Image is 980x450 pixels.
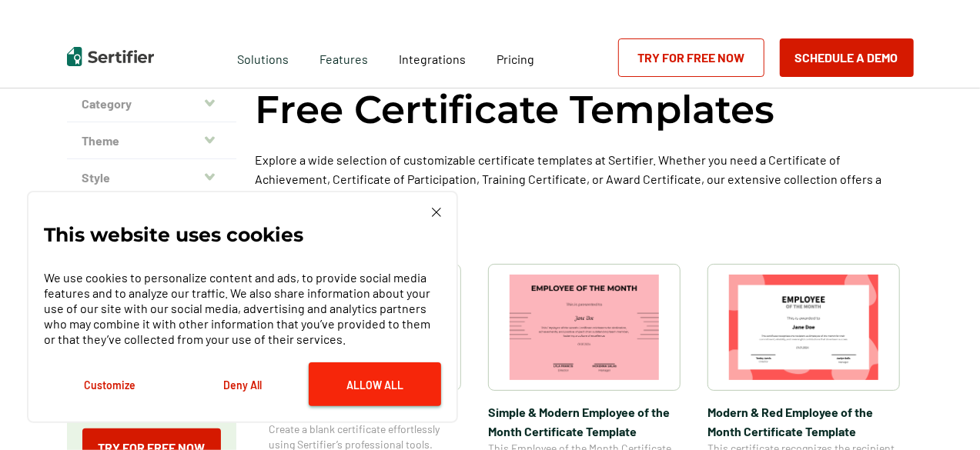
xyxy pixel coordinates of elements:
span: Solutions [237,48,289,67]
img: Cookie Popup Close [432,208,441,217]
button: Category [67,85,236,122]
span: Features [319,48,368,67]
img: Sertifier | Digital Credentialing Platform [67,47,154,66]
p: Explore a wide selection of customizable certificate templates at Sertifier. Whether you need a C... [256,150,914,208]
a: Integrations [399,48,466,67]
button: Theme [67,122,236,159]
a: Try for Free Now [618,38,764,77]
p: This website uses cookies [44,227,303,242]
span: Integrations [399,52,466,66]
span: Modern & Red Employee of the Month Certificate Template [707,402,900,441]
button: Schedule a Demo [780,38,914,77]
span: Pricing [497,52,534,66]
button: Allow All [309,362,441,406]
img: Simple & Modern Employee of the Month Certificate Template [510,275,659,380]
button: Deny All [176,362,309,406]
h1: Free Certificate Templates [256,85,775,135]
span: Simple & Modern Employee of the Month Certificate Template [488,402,681,441]
a: Pricing [497,48,534,67]
p: We use cookies to personalize content and ads, to provide social media features and to analyze ou... [44,270,441,347]
button: Style [67,159,236,196]
button: Customize [44,362,176,406]
img: Modern & Red Employee of the Month Certificate Template [729,275,878,380]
